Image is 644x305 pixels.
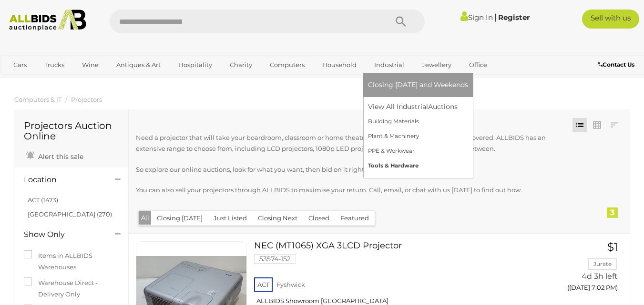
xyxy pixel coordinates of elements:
p: Need a projector that will take your boardroom, classroom or home theatre to the next level? We'v... [136,132,575,155]
button: Search [377,10,425,33]
a: Sports [7,73,39,89]
img: Allbids.com.au [5,10,91,31]
button: Closing [DATE] [151,211,208,226]
a: Antiques & Art [110,57,167,73]
h1: Projectors Auction Online [24,120,119,141]
div: 3 [607,207,618,218]
a: Jewellery [416,57,458,73]
button: Featured [335,211,375,226]
a: Cars [7,57,33,73]
button: Just Listed [208,211,253,226]
button: All [139,211,152,225]
p: You can also sell your projectors through ALLBIDS to maximise your return. Call, email, or chat w... [136,185,575,196]
a: Charity [224,57,258,73]
a: Computers & IT [14,96,61,103]
label: Warehouse Direct - Delivery Only [24,277,119,300]
a: Contact Us [598,59,637,70]
label: Items in ALLBIDS Warehouses [24,250,119,273]
button: Closing Next [252,211,303,226]
a: [GEOGRAPHIC_DATA] (270) [28,210,112,218]
h4: Show Only [24,230,101,239]
button: Closed [303,211,335,226]
a: Sell with us [582,10,639,29]
a: Sign In [460,13,493,22]
a: Trucks [38,57,71,73]
h4: Location [24,176,101,184]
a: Alert this sale [24,148,86,163]
a: Wine [76,57,105,73]
a: Household [316,57,363,73]
a: Industrial [368,57,410,73]
p: So explore our online auctions, look for what you want, then bid on it right away. [136,164,575,175]
a: Computers [264,57,311,73]
span: | [494,12,497,22]
a: Hospitality [172,57,218,73]
a: $1 Jurate 4d 3h left ([DATE] 7:02 PM) [553,241,620,297]
span: Alert this sale [36,152,83,161]
b: Contact Us [598,61,634,68]
a: Projectors [71,96,102,103]
a: [GEOGRAPHIC_DATA] [44,73,124,89]
span: $1 [607,240,618,254]
a: ACT (1473) [28,196,58,204]
a: Register [498,13,530,22]
a: Office [463,57,493,73]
